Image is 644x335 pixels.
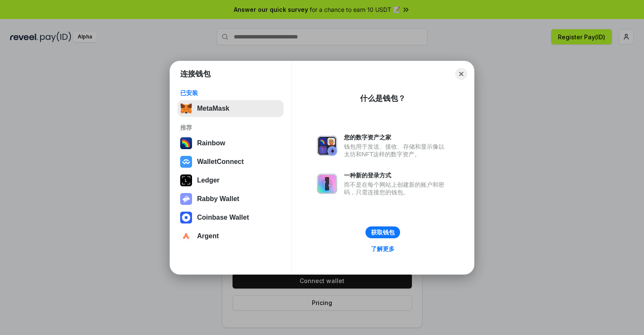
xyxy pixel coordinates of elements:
h1: 连接钱包 [180,69,211,79]
div: 一种新的登录方式 [344,172,449,179]
img: svg+xml,%3Csvg%20width%3D%2228%22%20height%3D%2228%22%20viewBox%3D%220%200%2028%2028%22%20fill%3D... [180,230,192,242]
div: 了解更多 [371,245,395,253]
div: 您的数字资产之家 [344,133,449,141]
button: Argent [178,228,284,245]
div: Rabby Wallet [197,195,239,203]
div: 什么是钱包？ [360,93,406,103]
button: Coinbase Wallet [178,209,284,226]
div: 获取钱包 [371,229,395,236]
img: svg+xml,%3Csvg%20fill%3D%22none%22%20height%3D%2233%22%20viewBox%3D%220%200%2035%2033%22%20width%... [180,103,192,114]
div: Ledger [197,177,219,184]
div: 钱包用于发送、接收、存储和显示像以太坊和NFT这样的数字资产。 [344,143,449,158]
button: Rainbow [178,135,284,152]
div: Rainbow [197,139,225,147]
button: Rabby Wallet [178,191,284,207]
img: svg+xml,%3Csvg%20xmlns%3D%22http%3A%2F%2Fwww.w3.org%2F2000%2Fsvg%22%20fill%3D%22none%22%20viewBox... [317,136,337,156]
div: MetaMask [197,105,229,112]
img: svg+xml,%3Csvg%20xmlns%3D%22http%3A%2F%2Fwww.w3.org%2F2000%2Fsvg%22%20width%3D%2228%22%20height%3... [180,174,192,186]
img: svg+xml,%3Csvg%20width%3D%22120%22%20height%3D%22120%22%20viewBox%3D%220%200%20120%20120%22%20fil... [180,137,192,149]
button: MetaMask [178,100,284,117]
img: svg+xml,%3Csvg%20xmlns%3D%22http%3A%2F%2Fwww.w3.org%2F2000%2Fsvg%22%20fill%3D%22none%22%20viewBox... [317,174,337,194]
a: 了解更多 [366,243,400,254]
div: 推荐 [180,124,281,131]
img: svg+xml,%3Csvg%20width%3D%2228%22%20height%3D%2228%22%20viewBox%3D%220%200%2028%2028%22%20fill%3D... [180,212,192,223]
div: Argent [197,232,219,240]
div: WalletConnect [197,158,244,166]
div: 而不是在每个网站上创建新的账户和密码，只需连接您的钱包。 [344,181,449,196]
button: WalletConnect [178,153,284,170]
img: svg+xml,%3Csvg%20xmlns%3D%22http%3A%2F%2Fwww.w3.org%2F2000%2Fsvg%22%20fill%3D%22none%22%20viewBox... [180,193,192,205]
img: svg+xml,%3Csvg%20width%3D%2228%22%20height%3D%2228%22%20viewBox%3D%220%200%2028%2028%22%20fill%3D... [180,156,192,168]
button: Close [455,68,467,80]
div: Coinbase Wallet [197,214,249,221]
button: Ledger [178,172,284,189]
button: 获取钱包 [365,226,400,238]
div: 已安装 [180,89,281,97]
